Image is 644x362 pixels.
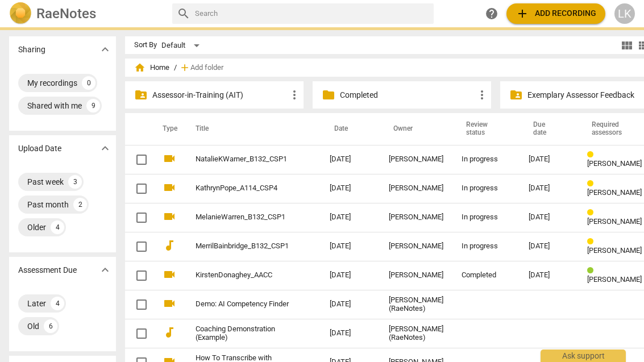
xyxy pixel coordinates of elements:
div: [PERSON_NAME] (RaeNotes) [389,296,443,313]
div: Old [27,321,39,332]
span: Add recording [516,7,596,20]
span: add [516,7,529,20]
div: Past week [27,176,64,188]
span: audiotrack [163,326,176,339]
span: [PERSON_NAME] [587,159,642,168]
div: [DATE] [529,155,569,164]
div: In progress [462,242,510,251]
td: [DATE] [321,290,380,319]
input: Search [195,5,429,23]
div: [PERSON_NAME] [389,184,443,193]
span: videocam [163,181,176,194]
span: videocam [163,297,176,310]
span: help [485,7,498,20]
p: Assessor-in-Training (AIT) [152,89,288,101]
button: Tile view [618,37,635,54]
span: folder_shared [134,88,148,102]
td: [DATE] [321,319,380,348]
span: folder_shared [509,88,523,102]
span: expand_more [98,142,112,155]
div: [PERSON_NAME] [389,242,443,251]
a: KathrynPope_A114_CSP4 [196,184,289,193]
span: videocam [163,210,176,223]
span: videocam [163,268,176,281]
p: Sharing [18,44,45,56]
span: folder [322,88,335,102]
div: Later [27,298,46,309]
span: add [179,62,190,73]
span: view_module [620,39,634,52]
div: [DATE] [529,184,569,193]
div: [PERSON_NAME] [389,271,443,280]
span: Review status: in progress [587,180,598,188]
td: [DATE] [321,203,380,232]
div: [DATE] [529,242,569,251]
span: [PERSON_NAME] [587,275,642,284]
button: Show more [97,41,114,58]
a: Help [481,3,502,24]
div: My recordings [27,77,77,89]
span: Add folder [190,64,223,72]
div: In progress [462,213,510,222]
span: search [177,7,190,20]
span: [PERSON_NAME] [587,188,642,197]
a: NatalieKWarner_B132_CSP1 [196,155,289,164]
span: Home [134,62,169,73]
span: more_vert [475,88,489,102]
span: audiotrack [163,239,176,252]
th: Title [182,113,321,145]
td: [DATE] [321,174,380,203]
span: videocam [163,152,176,165]
div: Completed [462,271,510,280]
div: [PERSON_NAME] [389,155,443,164]
span: [PERSON_NAME] [587,246,642,255]
p: Completed [340,89,475,101]
th: Date [321,113,380,145]
div: 9 [86,99,100,113]
img: Logo [9,2,32,25]
div: [PERSON_NAME] (RaeNotes) [389,325,443,342]
a: Coaching Demonstration (Example) [196,325,289,342]
button: Show more [97,140,114,157]
button: Upload [506,3,605,24]
div: [PERSON_NAME] [389,213,443,222]
p: Upload Date [18,143,61,155]
div: 4 [51,220,64,234]
button: Show more [97,261,114,278]
span: Review status: in progress [587,151,598,159]
h2: RaeNotes [36,6,96,22]
span: home [134,62,146,73]
span: expand_more [98,263,112,277]
span: Review status: in progress [587,209,598,217]
div: In progress [462,155,510,164]
div: Shared with me [27,100,82,111]
span: expand_more [98,43,112,56]
div: 6 [44,319,57,333]
th: Owner [380,113,452,145]
div: 2 [73,198,87,211]
span: [PERSON_NAME] [587,217,642,226]
div: [DATE] [529,213,569,222]
p: Assessment Due [18,264,77,276]
a: KirstenDonaghey_AACC [196,271,289,280]
a: LogoRaeNotes [9,2,163,25]
span: / [174,64,177,72]
th: Review status [452,113,520,145]
a: MelanieWarren_B132_CSP1 [196,213,289,222]
div: Ask support [541,349,626,362]
button: LK [614,3,635,24]
div: Older [27,222,46,233]
th: Due date [520,113,578,145]
div: Default [161,36,203,55]
a: MerrilBainbridge_B132_CSP1 [196,242,289,251]
td: [DATE] [321,145,380,174]
div: Sort By [134,41,157,49]
div: 4 [51,297,64,310]
td: [DATE] [321,232,380,261]
div: 3 [68,175,82,189]
a: Demo: AI Competency Finder [196,300,289,309]
div: In progress [462,184,510,193]
td: [DATE] [321,261,380,290]
div: Past month [27,199,69,210]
